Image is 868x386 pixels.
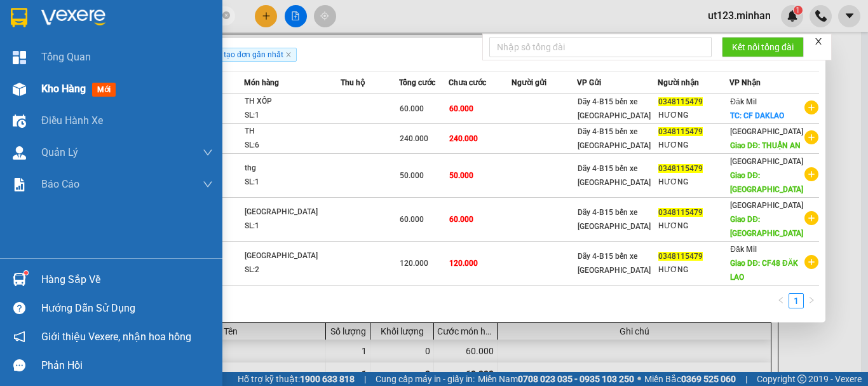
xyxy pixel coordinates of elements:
span: down [203,148,213,158]
span: Chưa cước [449,78,486,87]
span: Người gửi [512,78,546,87]
span: Kết nối tổng đài [732,40,794,54]
img: warehouse-icon [13,146,26,160]
span: Thu hộ [341,78,365,87]
div: HƯƠNG [658,263,729,277]
span: [GEOGRAPHIC_DATA] [730,157,803,166]
div: Hàng sắp về [41,270,213,289]
div: TH XỐP [245,95,340,109]
span: Món hàng [244,78,279,87]
sup: 1 [24,271,28,275]
span: Dãy 4-B15 bến xe [GEOGRAPHIC_DATA] [578,164,651,187]
span: plus-circle [804,167,818,181]
input: Nhập số tổng đài [489,37,712,57]
div: SL: 6 [245,139,340,153]
span: 60.000 [400,104,424,113]
button: Kết nối tổng đài [722,37,804,57]
span: plus-circle [804,130,818,144]
span: plus-circle [804,211,818,225]
span: Gửi: [11,12,31,25]
span: Giao DĐ: CF48 ĐĂK LAO [730,259,798,282]
span: 60.000 [449,215,473,224]
button: right [804,293,819,308]
div: dũng [83,57,212,72]
span: question-circle [13,302,25,314]
img: warehouse-icon [13,273,26,286]
img: warehouse-icon [13,114,26,128]
li: Previous Page [773,293,789,308]
div: HƯƠNG [658,176,729,189]
div: SL: 1 [245,176,340,190]
span: Dãy 4-B15 bến xe [GEOGRAPHIC_DATA] [578,97,651,120]
span: VP Nhận [729,78,761,87]
span: close [814,37,823,46]
img: solution-icon [13,178,26,191]
span: Dãy 4-B15 bến xe [GEOGRAPHIC_DATA] [578,252,651,275]
div: TH [245,125,340,139]
button: left [773,293,789,308]
span: 240.000 [449,134,478,143]
div: Phản hồi [41,356,213,375]
li: Next Page [804,293,819,308]
span: Tổng cước [399,78,435,87]
div: Đăk Mil [11,11,74,41]
div: SL: 2 [245,263,340,277]
span: left [777,296,785,304]
span: TC: CF DAKLAO [730,111,784,120]
span: Giao DĐ: [GEOGRAPHIC_DATA] [730,171,803,194]
span: notification [13,331,25,343]
span: 120.000 [449,259,478,268]
div: [GEOGRAPHIC_DATA] [245,205,340,219]
span: plus-circle [804,255,818,269]
span: Quản Lý [41,144,78,160]
div: HƯƠNG [658,219,729,233]
span: Kho hàng [41,83,86,95]
span: close [285,52,292,58]
span: 0348115479 [658,164,703,173]
span: Giao DĐ: THUẬN AN [730,141,801,150]
span: VP Gửi [577,78,601,87]
span: 0348115479 [658,252,703,261]
span: 240.000 [400,134,428,143]
span: Đăk Mil [730,97,756,106]
div: [GEOGRAPHIC_DATA] [245,249,340,263]
span: 0348115479 [658,208,703,217]
span: Đăk Mil [730,245,756,254]
span: 0348115479 [658,97,703,106]
a: 1 [789,294,803,308]
span: Nhận: [83,12,113,25]
span: 0348115479 [658,127,703,136]
div: SL: 1 [245,219,340,233]
span: Tổng Quan [41,49,91,65]
img: warehouse-icon [13,83,26,96]
span: close-circle [222,11,230,19]
div: Hướng dẫn sử dụng [41,299,213,318]
span: [GEOGRAPHIC_DATA] [730,127,803,136]
img: logo-vxr [11,8,27,27]
div: HƯƠNG [658,109,729,122]
span: Giao DĐ: [GEOGRAPHIC_DATA] [730,215,803,238]
span: close-circle [222,10,230,22]
span: Điều hành xe [41,113,103,128]
span: message [13,359,25,371]
span: 60.000 [400,215,424,224]
span: Báo cáo [41,176,79,192]
span: Giới thiệu Vexere, nhận hoa hồng [41,329,191,345]
span: down [203,179,213,190]
span: 120.000 [400,259,428,268]
span: Dãy 4-B15 bến xe [GEOGRAPHIC_DATA] [578,208,651,231]
div: HƯƠNG [658,139,729,152]
li: 1 [789,293,804,308]
span: mới [92,83,116,97]
div: SL: 1 [245,109,340,123]
span: Dãy 4-B15 bến xe [GEOGRAPHIC_DATA] [578,127,651,150]
span: Người nhận [658,78,699,87]
span: 50.000 [449,171,473,180]
img: dashboard-icon [13,51,26,64]
span: [GEOGRAPHIC_DATA] [730,201,803,210]
span: 50.000 [400,171,424,180]
div: Dãy 4-B15 bến xe [GEOGRAPHIC_DATA] [83,11,212,57]
div: thg [245,162,340,176]
span: plus-circle [804,100,818,114]
span: right [808,296,815,304]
